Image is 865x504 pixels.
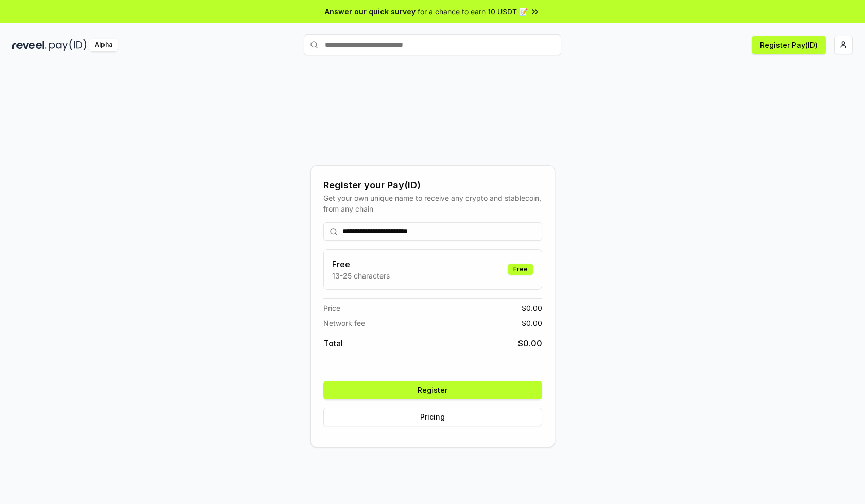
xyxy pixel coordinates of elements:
div: Free [508,264,533,275]
span: Total [323,337,343,350]
img: pay_id [49,39,87,51]
div: Alpha [89,39,118,51]
button: Pricing [323,408,542,426]
button: Register Pay(ID) [752,36,826,54]
button: Register [323,381,542,399]
span: Network fee [323,318,365,328]
img: reveel_dark [12,39,47,51]
h3: Free [332,258,390,270]
span: Answer our quick survey [325,6,416,17]
div: Get your own unique name to receive any crypto and stablecoin, from any chain [323,193,542,214]
span: Price [323,303,340,314]
span: $ 0.00 [522,318,542,328]
p: 13-25 characters [332,270,390,281]
div: Register your Pay(ID) [323,178,542,193]
span: $ 0.00 [518,337,542,350]
span: $ 0.00 [522,303,542,314]
span: for a chance to earn 10 USDT 📝 [418,6,528,17]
